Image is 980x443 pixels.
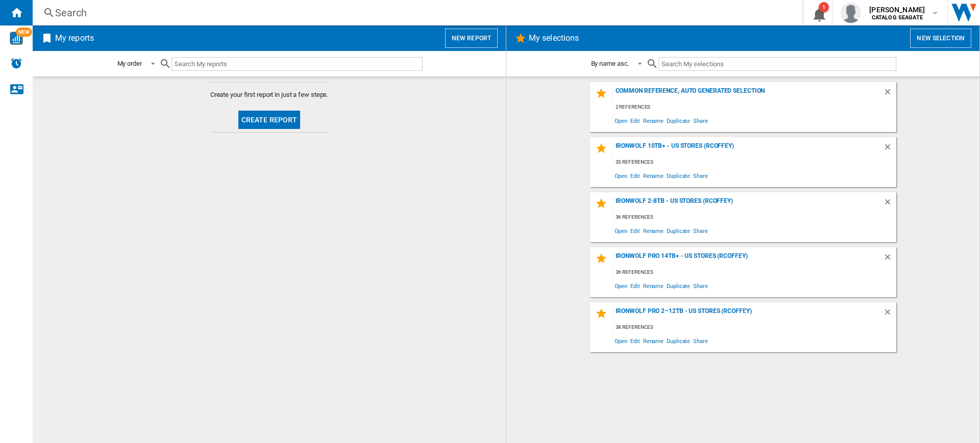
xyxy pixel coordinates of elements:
[629,334,642,348] span: Edit
[55,6,776,20] div: Search
[642,279,665,293] span: Rename
[613,279,629,293] span: Open
[613,101,896,114] div: 2 references
[883,197,896,211] div: Delete
[629,114,642,127] span: Edit
[10,57,22,69] img: alerts-logo.svg
[629,224,642,238] span: Edit
[613,114,629,127] span: Open
[117,60,142,67] div: My order
[665,279,692,293] span: Duplicate
[692,334,709,348] span: Share
[692,169,709,183] span: Share
[613,307,883,321] div: IronWolf Pro 2–12TB - US Stores (rcoffey)
[642,169,665,183] span: Rename
[665,334,692,348] span: Duplicate
[10,32,23,45] img: wise-card.svg
[910,29,971,48] button: New selection
[613,321,896,334] div: 38 references
[629,279,642,293] span: Edit
[883,142,896,156] div: Delete
[665,114,692,127] span: Duplicate
[819,2,829,12] div: 1
[16,28,32,37] span: NEW
[665,224,692,238] span: Duplicate
[658,57,896,71] input: Search My selections
[613,334,629,348] span: Open
[613,87,883,101] div: Common reference, auto generated selection
[869,5,925,15] span: [PERSON_NAME]
[445,29,498,48] button: New report
[613,156,896,169] div: 33 references
[841,3,861,23] img: profile.jpg
[613,197,883,211] div: IronWolf 2-8TB - US Stores (rcoffey)
[665,169,692,183] span: Duplicate
[613,252,883,266] div: IronWolf Pro 14TB+ - US Stores (rcoffey)
[613,142,883,156] div: IronWolf 10TB+ - US Stores (rcoffey)
[642,334,665,348] span: Rename
[883,307,896,321] div: Delete
[238,111,301,129] button: Create report
[629,169,642,183] span: Edit
[883,87,896,101] div: Delete
[171,57,423,71] input: Search My reports
[692,279,709,293] span: Share
[642,114,665,127] span: Rename
[613,266,896,279] div: 36 references
[591,60,629,67] div: By name asc.
[692,114,709,127] span: Share
[210,90,329,99] span: Create your first report in just a few steps.
[692,224,709,238] span: Share
[613,211,896,224] div: 36 references
[613,224,629,238] span: Open
[527,29,581,48] h2: My selections
[872,14,923,21] b: CATALOG SEAGATE
[642,224,665,238] span: Rename
[613,169,629,183] span: Open
[883,252,896,266] div: Delete
[53,29,96,48] h2: My reports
